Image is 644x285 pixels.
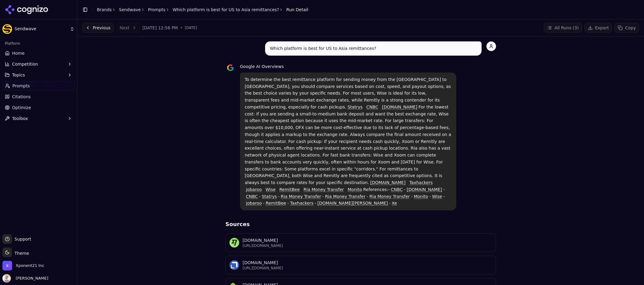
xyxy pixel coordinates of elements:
span: • [180,25,182,30]
a: [DOMAIN_NAME][PERSON_NAME] [317,201,388,206]
img: Kiryako Sharikas [2,274,11,283]
a: [DOMAIN_NAME] [407,187,442,192]
span: Google AI Overviews [240,64,284,69]
p: Which platform is best for US to Asia remittances? [270,45,477,52]
a: moneytransfers.com favicon[DOMAIN_NAME][URL][DOMAIN_NAME] [226,256,496,274]
img: Sendwave [2,24,12,34]
a: Ria Money Transfer [370,194,410,199]
a: jobaroo [246,201,262,206]
span: Run Detail [286,7,308,13]
a: wise.com favicon[DOMAIN_NAME][URL][DOMAIN_NAME] [226,233,496,252]
a: Home [2,48,75,58]
span: Optimize [12,105,31,111]
span: Home [12,50,24,56]
span: Citations [12,94,31,100]
a: Statrys [348,105,363,109]
a: Taxhackers [409,180,433,185]
span: Prompts [12,83,30,89]
button: Previous [82,23,114,33]
span: Support [12,236,31,242]
span: [PERSON_NAME] [13,276,48,281]
a: Monito [414,194,428,199]
div: Platform [2,39,75,48]
button: Open user button [2,274,48,283]
a: Prompts [2,81,75,91]
img: wise.com favicon [229,238,239,248]
button: Competition [2,59,75,69]
span: Xponent21 Inc [16,263,44,268]
a: RemitBee [266,201,286,206]
a: Which platform is best for US to Asia remittances? [173,7,279,13]
a: [DOMAIN_NAME] [370,180,405,185]
button: Topics [2,70,75,80]
button: Export [585,23,612,33]
a: Ria Money Transfer [303,187,344,192]
a: CNBC [366,105,378,109]
a: Taxhackers [290,201,314,206]
a: Brands [97,7,112,12]
a: Ria Money Transfer [281,194,321,199]
iframe: Intercom live chat [623,255,638,270]
a: Citations [2,92,75,102]
a: Wise [265,187,275,192]
a: Statrys [262,194,277,199]
p: [DOMAIN_NAME] [243,260,492,266]
p: To determine the best remittance platform for sending money from the [GEOGRAPHIC_DATA] to [GEOGRA... [245,76,452,207]
span: Sendwave [14,26,67,32]
img: Xponent21 Inc [2,261,12,270]
a: Ria Money Transfer [325,194,366,199]
a: CNBC [391,187,403,192]
a: Optimize [2,103,75,112]
span: Competition [12,61,38,67]
h3: Sources [226,220,496,228]
button: All Runs (3) [544,23,582,33]
span: [DATE] [185,25,197,30]
a: jobaroo [246,187,262,192]
a: Wise [432,194,442,199]
nav: breadcrumb [97,7,308,13]
button: Open organization switcher [2,261,44,270]
span: Topics [12,72,25,78]
a: Sendwave [119,7,141,13]
p: [URL][DOMAIN_NAME] [243,243,492,248]
span: [DATE] 12:58 PM [143,25,178,31]
p: [DOMAIN_NAME] [243,237,492,243]
a: RemitBee [279,187,300,192]
a: Xe [392,201,397,206]
a: Monito [348,187,362,192]
a: [DOMAIN_NAME] [382,105,417,109]
p: [URL][DOMAIN_NAME] [243,266,492,270]
img: moneytransfers.com favicon [229,260,239,270]
a: Prompts [148,7,165,13]
span: Theme [12,251,29,256]
span: Toolbox [12,115,28,121]
button: Toolbox [2,114,75,123]
a: CNBC [246,194,258,199]
button: Copy [614,23,639,33]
